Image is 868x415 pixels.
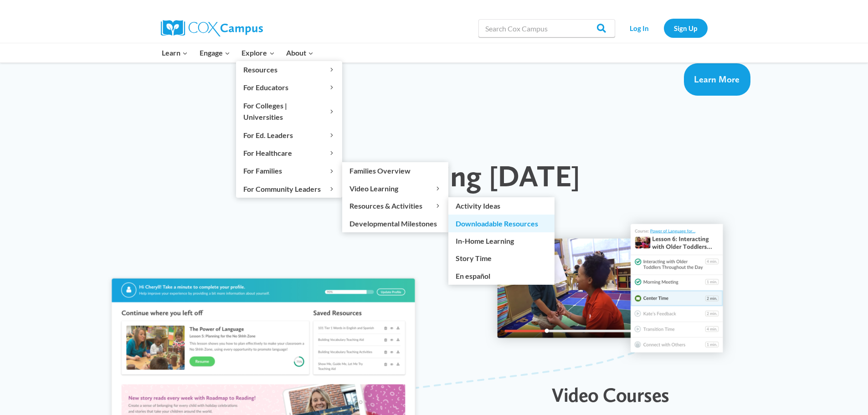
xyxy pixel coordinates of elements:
[236,144,342,162] button: Child menu of For Healthcare
[342,162,448,179] a: Families Overview
[236,162,342,179] button: Child menu of For Families
[236,180,342,197] button: Child menu of For Community Leaders
[342,197,448,215] button: Child menu of Resources & Activities
[620,19,659,37] a: Log In
[194,43,236,62] button: Child menu of Engage
[448,197,555,215] a: Activity Ideas
[620,19,708,37] nav: Secondary Navigation
[694,74,740,85] span: Learn More
[485,212,736,365] img: course-video-preview
[156,43,319,62] nav: Primary Navigation
[236,79,342,96] button: Child menu of For Educators
[448,232,555,250] a: In-Home Learning
[448,267,555,284] a: En español
[156,43,194,62] button: Child menu of Learn
[478,19,615,37] input: Search Cox Campus
[342,179,448,197] button: Child menu of Video Learning
[342,215,448,232] a: Developmental Milestones
[236,61,342,78] button: Child menu of Resources
[552,383,669,407] span: Video Courses
[664,19,708,37] a: Sign Up
[236,97,342,126] button: Child menu of For Colleges | Universities
[280,43,319,62] button: Child menu of About
[288,158,580,194] span: Start Exploring [DATE]
[684,63,750,96] a: Learn More
[161,20,263,36] img: Cox Campus
[448,250,555,267] a: Story Time
[448,215,555,232] a: Downloadable Resources
[236,126,342,143] button: Child menu of For Ed. Leaders
[236,43,281,62] button: Child menu of Explore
